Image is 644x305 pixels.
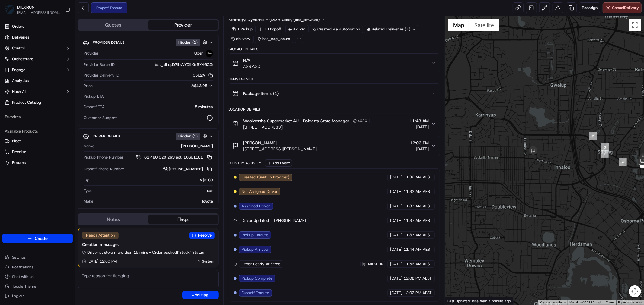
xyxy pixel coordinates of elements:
[229,47,440,52] div: Package Details
[12,255,26,260] span: Settings
[242,218,269,223] span: Driver Updated
[404,218,432,223] span: 11:37 AM AEST
[2,76,73,86] a: Analytics
[84,104,105,110] span: Dropoff ETA
[176,39,209,46] button: Hidden (1)
[2,282,73,291] button: Toggle Theme
[404,203,432,209] span: 11:37 AM AEST
[2,54,73,64] button: Orchestrate
[229,17,325,23] div: Strategy:
[83,131,213,141] button: Driver DetailsHidden (5)
[2,253,73,262] button: Settings
[229,25,256,33] div: 1 Pickup
[2,272,73,281] button: Chat with us!
[229,114,440,134] button: Woolworths Supermarket AU - Balcatta Store Manager4630[STREET_ADDRESS]11:43 AM[DATE]
[17,10,60,15] button: [EMAIL_ADDRESS][DOMAIN_NAME]
[92,178,213,183] div: A$0.00
[242,290,269,296] span: Dropoff Enroute
[255,35,293,43] div: has_bag_count
[248,17,320,23] span: Dynamic - (DD + Uber) (dss_cPCnzd)
[404,175,432,180] span: 11:32 AM AEST
[243,57,261,63] span: N/A
[84,51,98,56] span: Provider
[229,54,440,73] button: N/AA$92.30
[229,136,440,156] button: [PERSON_NAME][STREET_ADDRESS][PERSON_NAME]12:03 PM[DATE]
[84,94,104,99] span: Pickup ETA
[242,232,268,238] span: Pickup Enroute
[202,259,215,264] span: System
[12,265,33,269] span: Notifications
[17,4,35,10] button: MILKRUN
[274,218,306,223] span: [PERSON_NAME]
[469,19,499,31] button: Show satellite imagery
[242,261,280,267] span: Order Ready At Store
[612,5,639,11] span: Cancel Delivery
[84,199,93,204] span: Make
[540,300,566,305] button: Keyboard shortcuts
[2,43,73,53] button: Control
[229,77,440,82] div: Items Details
[148,215,218,224] button: Flags
[629,285,641,297] button: Map camera controls
[285,25,309,33] div: 4.4 km
[410,140,429,146] span: 12:03 PM
[601,143,609,151] div: 3
[445,297,514,305] div: Last Updated: less than a minute ago
[78,20,148,30] button: Quotes
[404,232,432,238] span: 11:37 AM AEST
[390,261,402,267] span: [DATE]
[87,259,117,264] span: [DATE] 12:00 PM
[97,143,213,149] div: [PERSON_NAME]
[12,46,25,51] span: Control
[12,100,41,105] span: Product Catalog
[410,146,429,152] span: [DATE]
[12,35,29,40] span: Deliveries
[409,118,429,124] span: 11:43 AM
[242,203,270,209] span: Assigned Driver
[12,78,29,83] span: Analytics
[243,140,277,146] span: [PERSON_NAME]
[189,232,215,239] button: Resolve
[2,127,73,136] div: Available Products
[178,40,198,45] span: Hidden ( 1 )
[169,166,203,172] span: [PHONE_NUMBER]
[82,232,119,239] div: Needs Attention
[582,5,598,11] span: Reassign
[84,73,119,78] span: Provider Delivery ID
[390,232,402,238] span: [DATE]
[12,24,24,29] span: Orders
[606,301,614,304] a: Terms (opens in new tab)
[163,166,213,172] button: [PHONE_NUMBER]
[84,155,123,160] span: Pickup Phone Number
[390,247,402,252] span: [DATE]
[603,2,642,13] button: CancelDelivery
[243,124,370,130] span: [STREET_ADDRESS]
[206,50,213,57] img: uber-new-logo.jpeg
[176,132,209,140] button: Hidden (5)
[243,118,350,124] span: Woolworths Supermarket AU - Balcatta Store Manager
[310,25,363,33] div: Created via Automation
[579,2,600,13] button: Reassign
[5,138,70,144] a: Fleet
[160,83,213,89] button: A$12.98
[265,159,292,167] button: Add Event
[5,160,70,165] a: Returns
[136,154,213,161] button: +61 480 020 263 ext. 10661181
[569,301,602,304] span: Map data ©2025 Google
[12,274,34,279] span: Chat with us!
[2,33,73,42] a: Deliveries
[12,89,26,94] span: Nash AI
[243,63,261,69] span: A$92.30
[193,73,213,78] button: C562A
[84,178,89,183] span: Tip
[83,37,213,47] button: Provider DetailsHidden (1)
[447,297,466,305] a: Open this area in Google Maps (opens a new window)
[619,158,627,166] div: 4
[84,62,115,68] span: Provider Batch ID
[368,262,383,266] span: MILKRUN
[84,83,93,89] span: Price
[12,149,26,155] span: Promise
[2,65,73,75] button: Engage
[242,276,273,281] span: Pickup Complete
